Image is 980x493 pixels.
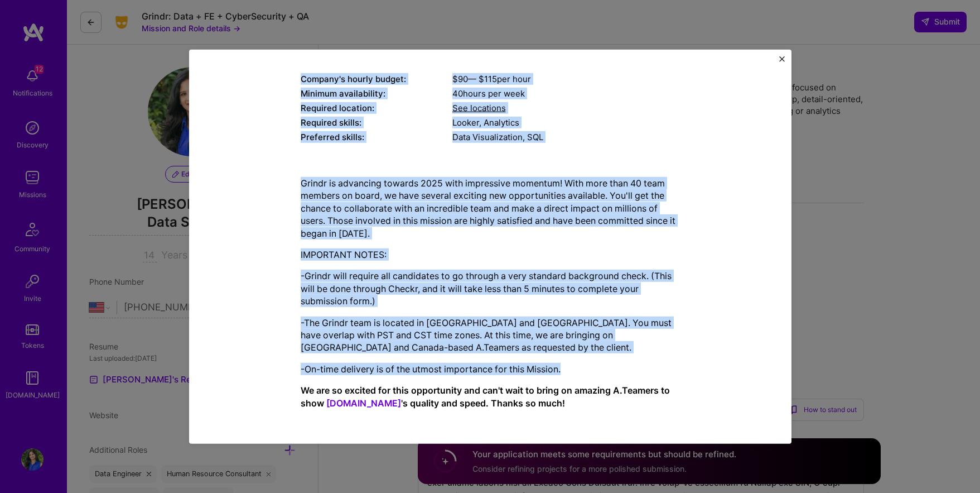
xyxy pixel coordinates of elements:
[301,131,452,143] div: Preferred skills:
[779,56,785,68] button: Close
[452,73,680,85] div: $ 90 — $ 115 per hour
[301,363,680,375] p: -On-time delivery is of the utmost importance for this Mission.
[301,88,452,99] div: Minimum availability:
[452,117,680,128] div: Looker, Analytics
[301,177,680,240] p: Grindr is advancing towards 2025 with impressive momentum! With more than 40 team members on boar...
[301,316,680,353] p: -The Grindr team is located in [GEOGRAPHIC_DATA] and [GEOGRAPHIC_DATA]. You must have overlap wit...
[301,270,680,307] p: -Grindr will require all candidates to go through a very standard background check. (This will be...
[326,397,401,408] a: [DOMAIN_NAME]
[401,397,565,408] strong: 's quality and speed. Thanks so much!
[452,103,506,113] span: See locations
[301,117,452,128] div: Required skills:
[301,102,452,114] div: Required location:
[301,248,680,261] p: IMPORTANT NOTES:
[301,73,452,85] div: Company's hourly budget:
[452,88,680,99] div: 40 hours per week
[301,385,670,408] strong: We are so excited for this opportunity and can't wait to bring on amazing A.Teamers to show
[452,131,680,143] div: Data Visualization, SQL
